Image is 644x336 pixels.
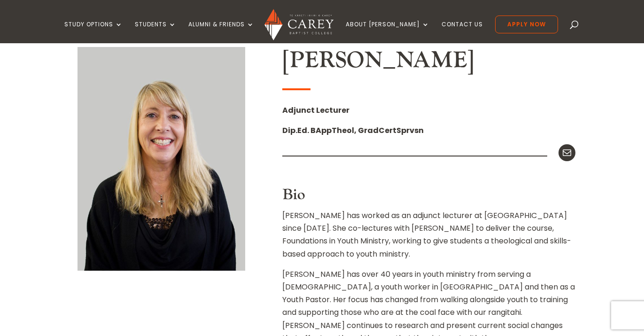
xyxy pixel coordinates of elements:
[495,16,558,33] a: Apply Now
[135,21,176,43] a: Students
[346,21,429,43] a: About [PERSON_NAME]
[282,47,575,79] h2: [PERSON_NAME]
[188,21,254,43] a: Alumni & Friends
[78,47,245,271] img: Heather Ameye-Bevers
[282,125,424,136] strong: Dip.Ed. BAppTheol, GradCertSprvsn
[264,9,334,40] img: Carey Baptist College
[282,186,575,209] h3: Bio
[282,105,349,116] strong: Adjunct Lecturer
[282,209,575,268] p: [PERSON_NAME] has worked as an adjunct lecturer at [GEOGRAPHIC_DATA] since [DATE]. She co-lecture...
[442,21,483,43] a: Contact Us
[64,21,123,43] a: Study Options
